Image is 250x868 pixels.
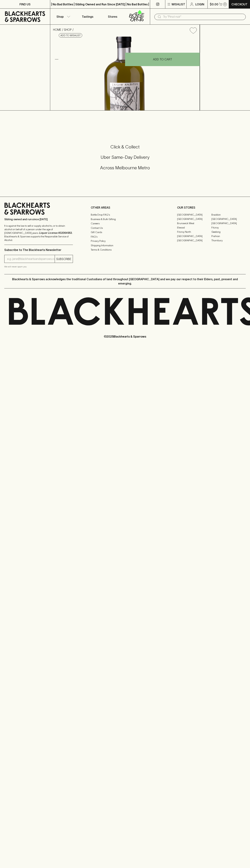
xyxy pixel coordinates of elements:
p: Tastings [82,14,93,19]
a: Business & Bulk Gifting [91,217,159,221]
p: 0 [224,3,226,5]
a: Fitzroy North [177,230,211,234]
a: Privacy Policy [91,239,159,243]
p: Wishlist [172,2,185,6]
a: SHOP [64,28,72,31]
a: [GEOGRAPHIC_DATA] [177,234,211,238]
p: Blackhearts & Sparrows acknowledges the traditional Custodians of land throughout [GEOGRAPHIC_DAT... [7,277,243,286]
a: Brunswick West [177,221,211,225]
input: Try "Pinot noir" [163,14,243,20]
p: Sibling owned and run since [DATE] [4,218,73,221]
button: SUBSCRIBE [55,255,73,263]
h5: Click & Collect [4,144,246,150]
a: Braddon [211,213,246,217]
button: Add to wishlist [188,26,198,35]
p: We will never spam you [4,265,73,268]
p: OTHER AREAS [91,205,159,210]
a: Terms & Conditions [91,248,159,252]
a: FAQ's [91,235,159,239]
a: Elwood [177,225,211,230]
a: Bottle Drop FAQ's [91,213,159,217]
p: SUBSCRIBE [56,257,71,261]
a: Fitzroy [211,225,246,230]
p: FIND US [19,2,31,6]
h5: Uber Same-Day Delivery [4,154,246,160]
h5: Across Melbourne Metro [4,165,246,171]
strong: Liquor License #32064953 [39,231,72,234]
input: e.g. jane@blackheartsandsparrows.com.au [7,256,55,262]
button: Add to wishlist [59,33,82,38]
p: Stores [108,14,117,19]
button: ADD TO CART [125,53,200,66]
a: [GEOGRAPHIC_DATA] [177,213,211,217]
div: Call to action block [4,130,246,189]
button: Shop [50,9,75,24]
p: ADD TO CART [153,57,172,61]
p: Subscribe to The Blackhearts Newsletter [4,248,73,252]
p: Checkout [231,2,247,6]
p: It is against the law to sell or supply alcohol to, or to obtain alcohol on behalf of a person un... [4,224,73,242]
img: 40088.png [50,37,200,110]
a: Thornbury [211,238,246,243]
p: OUR STORES [177,205,246,210]
a: Prahran [211,234,246,238]
a: HOME [53,28,61,31]
a: [GEOGRAPHIC_DATA] [177,238,211,243]
a: [GEOGRAPHIC_DATA] [211,221,246,225]
a: Careers [91,221,159,226]
a: Geelong [211,230,246,234]
p: Shop [56,14,64,19]
a: [GEOGRAPHIC_DATA] [211,217,246,221]
a: Contact Us [91,226,159,230]
a: Tastings [75,9,100,24]
p: $0.00 [210,2,218,6]
a: Stores [100,9,125,24]
p: Login [195,2,204,6]
a: Shipping Information [91,243,159,248]
a: [GEOGRAPHIC_DATA] [177,217,211,221]
a: Gift Cards [91,230,159,235]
